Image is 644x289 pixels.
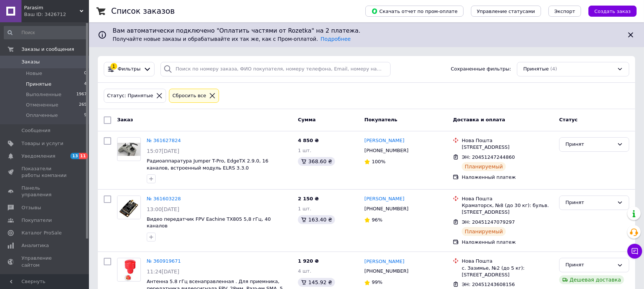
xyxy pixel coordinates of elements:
[523,66,549,73] span: Принятые
[171,92,208,100] div: Сбросить все
[21,217,52,224] span: Покупатели
[117,196,140,219] img: Фото товару
[84,70,87,77] span: 0
[298,117,316,122] span: Сумма
[21,165,69,179] span: Показатели работы компании
[79,102,87,108] span: 265
[147,269,179,275] span: 11:24[DATE]
[372,159,385,164] span: 100%
[462,227,506,236] div: Планируемый
[550,66,557,72] span: (4)
[113,27,620,35] span: Вам автоматически подключено "Оплатить частями от Rozetka" на 2 платежа.
[453,117,505,122] span: Доставка и оплата
[365,6,464,17] button: Скачать отчет по пром-оплате
[147,158,268,171] a: Радиоаппаратура Jumper T-Pro, EdgeTX 2.9.0, 16 каналов, встроенный модуль ELRS 3.3.0
[298,268,311,274] span: 4 шт.
[117,143,140,156] img: Фото товару
[21,242,49,249] span: Аналитика
[364,117,397,122] span: Покупатель
[364,137,404,144] a: [PERSON_NAME]
[581,8,637,14] a: Создать заказ
[113,36,351,42] span: Получайте новые заказы и обрабатывайте их так же, как с Пром-оплатой.
[462,174,553,181] div: Наложенный платеж
[559,117,578,122] span: Статус
[147,148,179,154] span: 15:07[DATE]
[110,63,117,70] div: 1
[471,6,541,17] button: Управление статусами
[84,81,87,88] span: 4
[24,11,89,18] div: Ваш ID: 3426712
[462,239,553,246] div: Наложенный платеж
[76,91,87,98] span: 1967
[451,66,511,73] span: Сохраненные фильтры:
[559,275,624,284] div: Дешевая доставка
[147,258,181,264] a: № 360919671
[147,196,181,201] a: № 361603228
[462,154,515,160] span: ЭН: 20451247244860
[298,278,335,287] div: 145.92 ₴
[565,261,614,269] div: Принят
[371,8,458,14] span: Скачать отчет по пром-оплате
[298,206,311,211] span: 1 шт.
[627,244,642,259] button: Чат с покупателем
[462,282,515,287] span: ЭН: 20451243608156
[298,215,335,224] div: 163.40 ₴
[462,219,515,225] span: ЭН: 20451247079297
[462,196,553,202] div: Нова Пошта
[111,7,175,16] h1: Список заказов
[4,26,87,39] input: Поиск
[117,258,141,282] a: Фото товару
[363,266,410,276] div: [PHONE_NUMBER]
[298,196,319,201] span: 2 150 ₴
[147,138,181,143] a: № 361627824
[372,217,382,223] span: 96%
[70,153,79,159] span: 13
[477,9,535,14] span: Управление статусами
[363,146,410,155] div: [PHONE_NUMBER]
[84,112,87,119] span: 9
[117,137,141,161] a: Фото товару
[147,206,179,212] span: 13:00[DATE]
[21,255,69,268] span: Управление сайтом
[21,230,62,236] span: Каталог ProSale
[462,162,506,171] div: Планируемый
[462,137,553,144] div: Нова Пошта
[364,258,404,265] a: [PERSON_NAME]
[372,279,382,285] span: 99%
[26,102,58,108] span: Отмененные
[298,138,319,143] span: 4 850 ₴
[21,59,40,65] span: Заказы
[462,265,553,278] div: с. Зазимье, №2 (до 5 кг): [STREET_ADDRESS]
[588,6,637,17] button: Создать заказ
[364,196,404,203] a: [PERSON_NAME]
[118,66,141,73] span: Фильтры
[565,141,614,148] div: Принят
[21,153,55,160] span: Уведомления
[554,9,575,14] span: Экспорт
[298,148,311,153] span: 1 шт.
[462,258,553,265] div: Нова Пошта
[26,81,52,88] span: Принятые
[548,6,581,17] button: Экспорт
[147,216,271,229] a: Видео передатчик FPV Eachine TX805 5,8 гГц, 40 каналов
[21,46,74,53] span: Заказы и сообщения
[24,4,80,11] span: Parasim
[26,112,58,119] span: Оплаченные
[21,185,69,198] span: Панель управления
[106,92,155,100] div: Статус: Принятые
[21,204,41,211] span: Отзывы
[462,202,553,216] div: Краматорск, №8 (до 30 кг): бульв. [STREET_ADDRESS]
[594,9,631,14] span: Создать заказ
[462,144,553,151] div: [STREET_ADDRESS]
[79,153,87,159] span: 11
[298,157,335,166] div: 368.60 ₴
[565,199,614,207] div: Принят
[160,62,391,76] input: Поиск по номеру заказа, ФИО покупателя, номеру телефона, Email, номеру накладной
[119,258,139,281] img: Фото товару
[21,127,50,134] span: Сообщения
[298,258,319,264] span: 1 920 ₴
[117,196,141,219] a: Фото товару
[363,204,410,214] div: [PHONE_NUMBER]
